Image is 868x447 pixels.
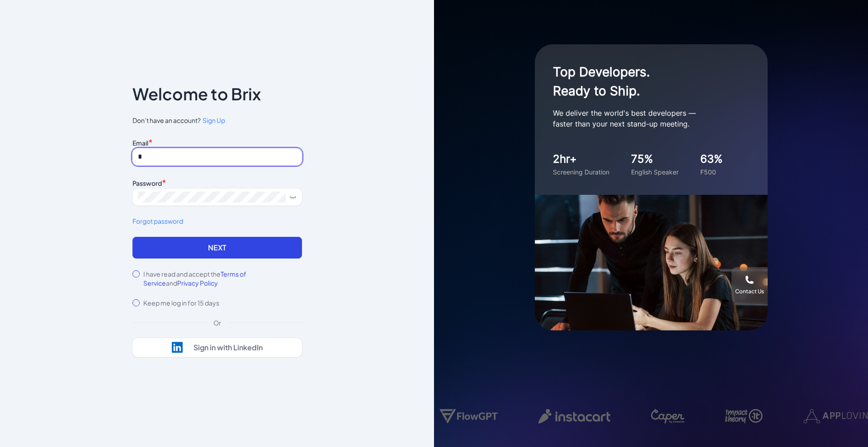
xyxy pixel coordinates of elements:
[132,237,302,259] button: Next
[132,116,302,125] span: Don’t have an account?
[553,167,609,177] div: Screening Duration
[700,167,723,177] div: F500
[553,108,734,129] p: We deliver the world's best developers — faster than your next stand-up meeting.
[700,151,723,167] div: 63%
[731,267,768,303] button: Contact Us
[132,139,148,147] label: Email
[143,298,219,307] label: Keep me log in for 15 days
[132,216,302,226] a: Forgot password
[206,318,228,327] div: Or
[143,270,246,287] span: Terms of Service
[132,338,302,357] button: Sign in with LinkedIn
[132,87,261,101] p: Welcome to Brix
[553,151,609,167] div: 2hr+
[143,269,302,287] label: I have read and accept the and
[553,62,734,100] h1: Top Developers. Ready to Ship.
[177,279,218,287] span: Privacy Policy
[631,151,679,167] div: 75%
[203,116,225,124] span: Sign Up
[201,116,225,125] a: Sign Up
[193,343,263,352] div: Sign in with LinkedIn
[132,179,162,187] label: Password
[735,288,764,295] div: Contact Us
[631,167,679,177] div: English Speaker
